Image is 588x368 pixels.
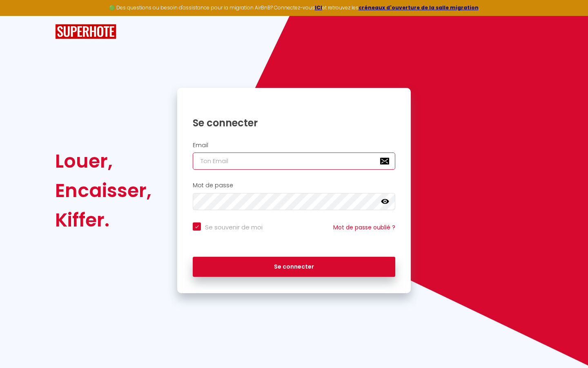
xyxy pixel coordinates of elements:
[333,223,395,231] a: Mot de passe oublié ?
[315,4,322,11] a: ICI
[55,176,151,205] div: Encaisser,
[193,257,395,277] button: Se connecter
[7,3,31,28] button: Ouvrir le widget de chat LiveChat
[359,4,479,11] a: créneaux d'ouverture de la salle migration
[55,146,151,176] div: Louer,
[55,24,116,39] img: SuperHote logo
[193,153,395,170] input: Ton Email
[193,142,395,149] h2: Email
[193,117,395,129] h1: Se connecter
[55,205,151,235] div: Kiffer.
[193,182,395,189] h2: Mot de passe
